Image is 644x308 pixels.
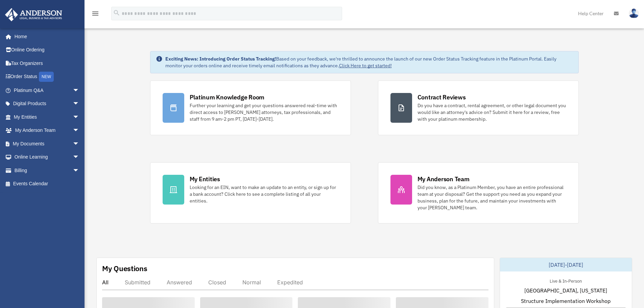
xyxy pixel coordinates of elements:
a: My Documentsarrow_drop_down [5,137,90,150]
a: Tax Organizers [5,56,90,70]
a: Billingarrow_drop_down [5,164,90,177]
div: Closed [208,279,226,286]
div: Platinum Knowledge Room [190,93,265,101]
a: Home [5,30,86,43]
a: Platinum Knowledge Room Further your learning and get your questions answered real-time with dire... [150,80,351,135]
i: menu [91,9,99,18]
span: arrow_drop_down [73,124,86,138]
div: [DATE]-[DATE] [500,258,632,271]
span: arrow_drop_down [73,137,86,151]
i: search [113,9,120,17]
img: Anderson Advisors Platinum Portal [3,8,64,21]
div: Based on your feedback, we're thrilled to announce the launch of our new Order Status Tracking fe... [165,55,573,69]
span: arrow_drop_down [73,84,86,97]
div: Live & In-Person [544,277,587,284]
a: Order StatusNEW [5,70,90,84]
div: Do you have a contract, rental agreement, or other legal document you would like an attorney's ad... [418,102,566,122]
span: arrow_drop_down [73,150,86,164]
a: My Anderson Teamarrow_drop_down [5,124,90,137]
a: Online Ordering [5,43,90,57]
span: arrow_drop_down [73,97,86,111]
img: User Pic [629,8,639,18]
span: [GEOGRAPHIC_DATA], [US_STATE] [524,286,607,294]
a: My Anderson Team Did you know, as a Platinum Member, you have an entire professional team at your... [378,162,579,223]
div: My Entities [190,175,220,183]
div: All [102,279,109,286]
a: Events Calendar [5,177,90,191]
div: Answered [167,279,192,286]
div: My Anderson Team [418,175,470,183]
div: Submitted [125,279,150,286]
a: Online Learningarrow_drop_down [5,150,90,164]
strong: Exciting News: Introducing Order Status Tracking! [165,56,276,62]
span: arrow_drop_down [73,110,86,124]
div: NEW [39,72,54,82]
a: Digital Productsarrow_drop_down [5,97,90,111]
a: menu [91,12,99,18]
div: My Questions [102,263,147,274]
span: Structure Implementation Workshop [521,297,611,305]
div: Normal [242,279,261,286]
a: Click Here to get started! [339,63,392,69]
span: arrow_drop_down [73,164,86,177]
a: Contract Reviews Do you have a contract, rental agreement, or other legal document you would like... [378,80,579,135]
div: Contract Reviews [418,93,466,101]
a: My Entitiesarrow_drop_down [5,110,90,124]
div: Looking for an EIN, want to make an update to an entity, or sign up for a bank account? Click her... [190,184,338,204]
a: Platinum Q&Aarrow_drop_down [5,84,90,97]
a: My Entities Looking for an EIN, want to make an update to an entity, or sign up for a bank accoun... [150,162,351,223]
div: Expedited [277,279,303,286]
div: Did you know, as a Platinum Member, you have an entire professional team at your disposal? Get th... [418,184,566,211]
div: Further your learning and get your questions answered real-time with direct access to [PERSON_NAM... [190,102,338,122]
